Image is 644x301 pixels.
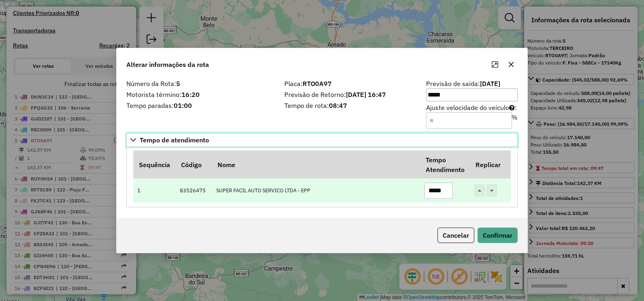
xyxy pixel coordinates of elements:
label: Motorista término: [126,90,275,99]
strong: [DATE] 16:47 [346,90,386,99]
label: Tempo de rota: [284,101,416,110]
th: Nome [212,151,420,178]
input: Previsão de saída:[DATE] [426,88,518,101]
label: Ajuste velocidade do veículo : [426,103,518,129]
input: Ajuste velocidade do veículo:% [426,112,512,129]
label: Previsão de saída: [426,79,518,101]
strong: RTO0A97 [303,80,332,88]
label: Placa: [284,79,416,88]
td: 83526475 [175,178,212,203]
strong: 01:00 [174,101,192,110]
th: Replicar [470,151,511,178]
strong: 5 [176,80,180,88]
a: Tempo de atendimento [126,133,518,147]
div: % [512,112,518,129]
th: Tempo Atendimento [420,151,470,178]
button: Maximize [488,58,501,71]
td: 1 [133,178,175,203]
strong: [DATE] [480,80,500,88]
label: Tempo paradas: [126,101,275,110]
label: Previsão de Retorno: [284,90,416,99]
strong: 08:47 [329,101,347,110]
div: Tempo de atendimento [126,147,518,207]
i: Para aumentar a velocidade, informe um valor negativo [509,104,515,111]
strong: 16:20 [181,90,200,99]
th: Sequência [133,151,175,178]
span: Alterar informações da rota [126,60,209,69]
button: Cancelar [437,228,474,243]
label: Número da Rota: [126,79,275,88]
th: Código [175,151,212,178]
td: SUPER FACIL AUTO SERVICO LTDA - EPP [212,178,420,203]
span: Tempo de atendimento [140,137,209,143]
button: Confirmar [478,228,518,243]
